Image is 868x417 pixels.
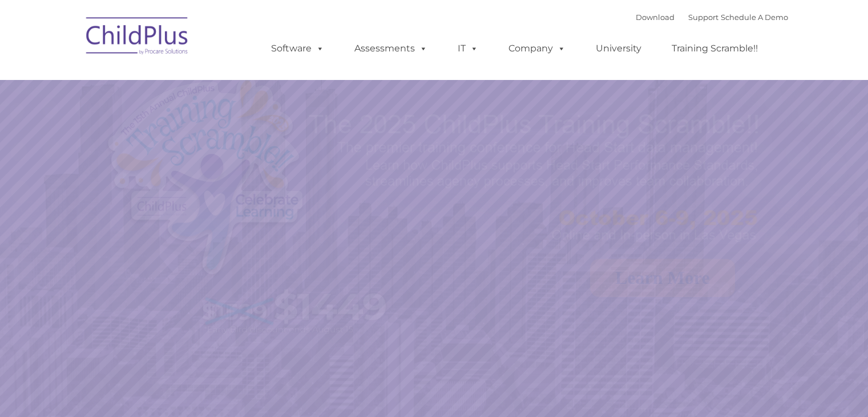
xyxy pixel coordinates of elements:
img: ChildPlus by Procare Solutions [80,9,195,66]
a: University [584,37,653,60]
a: Software [260,37,336,60]
a: Training Scramble!! [660,37,769,60]
a: Support [688,13,718,22]
a: IT [446,37,490,60]
a: Schedule A Demo [721,13,788,22]
a: Learn More [590,259,735,297]
a: Download [636,13,675,22]
a: Assessments [343,37,439,60]
font: | [636,13,788,22]
a: Company [497,37,577,60]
